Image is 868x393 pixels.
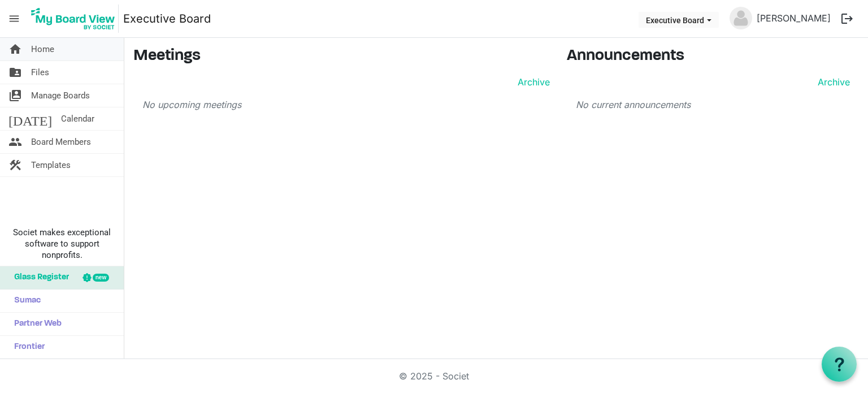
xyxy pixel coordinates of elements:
span: Board Members [31,131,91,153]
span: Calendar [61,107,94,130]
a: Executive Board [123,7,211,30]
button: logout [835,7,859,31]
a: Archive [813,75,850,89]
span: menu [3,8,25,29]
span: switch_account [8,84,22,107]
span: Templates [31,154,71,176]
span: Glass Register [8,266,69,289]
a: My Board View Logo [28,5,123,33]
span: Frontier [8,336,45,359]
div: new [93,274,109,282]
span: people [8,131,22,153]
a: Archive [513,75,550,89]
span: [DATE] [8,107,52,130]
h3: Meetings [133,47,550,66]
img: My Board View Logo [28,5,119,33]
p: No upcoming meetings [142,98,550,111]
p: No current announcements [576,98,850,111]
span: construction [8,154,22,176]
span: Files [31,61,49,84]
button: Executive Board dropdownbutton [639,12,719,28]
img: no-profile-picture.svg [730,7,752,29]
span: Home [31,38,54,61]
span: folder_shared [8,61,22,84]
span: Manage Boards [31,84,90,107]
span: Partner Web [8,313,62,335]
a: [PERSON_NAME] [752,7,835,29]
span: Sumac [8,290,41,312]
span: Societ makes exceptional software to support nonprofits. [5,227,119,261]
h3: Announcements [567,47,860,66]
span: home [8,38,22,61]
a: © 2025 - Societ [399,370,469,382]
